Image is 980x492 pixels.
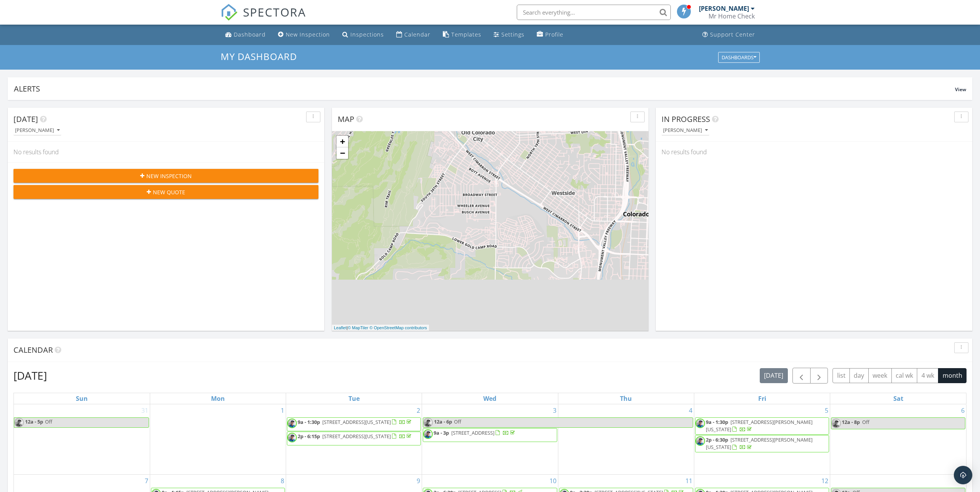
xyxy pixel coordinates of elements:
[13,185,318,199] button: New Quote
[558,404,694,474] td: Go to September 4, 2025
[337,136,348,147] a: Zoom in
[146,172,192,180] span: New Inspection
[618,393,633,404] a: Thursday
[287,419,297,428] img: ian1.jpg
[221,10,306,27] a: SPECTORA
[662,125,709,136] button: [PERSON_NAME]
[699,28,758,42] a: Support Center
[868,368,892,383] button: week
[350,31,384,38] div: Inspections
[13,125,61,136] button: [PERSON_NAME]
[298,419,413,425] a: 9a - 1:30p [STREET_ADDRESS][US_STATE]
[286,404,422,474] td: Go to September 2, 2025
[491,28,528,42] a: Settings
[298,433,413,440] a: 2p - 6:15p [STREET_ADDRESS][US_STATE]
[706,436,812,450] a: 2p - 6:30p [STREET_ADDRESS][PERSON_NAME][US_STATE]
[279,475,286,487] a: Go to September 8, 2025
[423,418,433,427] img: ian1.jpg
[709,12,755,20] div: Mr Home Check
[14,418,24,427] img: ian1.jpg
[892,393,905,404] a: Saturday
[221,50,297,63] span: My Dashboard
[415,475,422,487] a: Go to September 9, 2025
[275,28,333,42] a: New Inspection
[662,114,710,124] span: In Progress
[960,404,966,417] a: Go to September 6, 2025
[482,393,498,404] a: Wednesday
[221,4,238,21] img: The Best Home Inspection Software - Spectora
[710,31,755,38] div: Support Center
[8,142,324,162] div: No results found
[891,368,918,383] button: cal wk
[25,418,44,427] span: 12a - 5p
[45,418,52,425] span: Off
[440,28,484,42] a: Templates
[348,325,369,330] a: © MapTiler
[954,466,972,484] div: Open Intercom Messenger
[663,128,708,133] div: [PERSON_NAME]
[434,429,516,436] a: 9a - 3p [STREET_ADDRESS]
[551,404,558,417] a: Go to September 3, 2025
[706,436,728,443] span: 2p - 6:30p
[332,325,429,331] div: |
[823,404,830,417] a: Go to September 5, 2025
[695,417,829,435] a: 9a - 1:30p [STREET_ADDRESS][PERSON_NAME][US_STATE]
[13,345,53,355] span: Calendar
[298,433,320,440] span: 2p - 6:15p
[451,429,494,436] span: [STREET_ADDRESS]
[150,404,286,474] td: Go to September 1, 2025
[222,28,269,42] a: Dashboard
[322,419,391,425] span: [STREET_ADDRESS][US_STATE]
[849,368,869,383] button: day
[938,368,967,383] button: month
[393,28,434,42] a: Calendar
[234,31,266,38] div: Dashboard
[143,475,150,487] a: Go to September 7, 2025
[322,433,391,440] span: [STREET_ADDRESS][US_STATE]
[687,404,694,417] a: Go to September 4, 2025
[722,55,756,60] div: Dashboards
[955,86,966,93] span: View
[833,368,850,383] button: list
[656,142,972,162] div: No results found
[337,147,348,159] a: Zoom out
[334,325,347,330] a: Leaflet
[451,31,481,38] div: Templates
[830,404,966,474] td: Go to September 6, 2025
[517,5,671,20] input: Search everything...
[706,436,812,450] span: [STREET_ADDRESS][PERSON_NAME][US_STATE]
[74,393,89,404] a: Sunday
[370,325,427,330] a: © OpenStreetMap contributors
[501,31,524,38] div: Settings
[454,418,461,425] span: Off
[434,418,452,427] span: 12a - 6p
[694,404,830,474] td: Go to September 5, 2025
[14,404,150,474] td: Go to August 31, 2025
[13,169,318,183] button: New Inspection
[423,429,433,439] img: ian1.jpg
[243,4,306,20] span: SPECTORA
[862,419,869,425] span: Off
[695,419,705,428] img: ian1.jpg
[14,83,955,94] div: Alerts
[760,368,788,383] button: [DATE]
[287,432,421,445] a: 2p - 6:15p [STREET_ADDRESS][US_STATE]
[548,475,558,487] a: Go to September 10, 2025
[286,31,330,38] div: New Inspection
[684,475,694,487] a: Go to September 11, 2025
[15,128,60,133] div: [PERSON_NAME]
[792,368,811,384] button: Previous month
[347,393,361,404] a: Tuesday
[706,419,728,425] span: 9a - 1:30p
[287,417,421,431] a: 9a - 1:30p [STREET_ADDRESS][US_STATE]
[695,435,829,452] a: 2p - 6:30p [STREET_ADDRESS][PERSON_NAME][US_STATE]
[706,419,812,433] a: 9a - 1:30p [STREET_ADDRESS][PERSON_NAME][US_STATE]
[842,419,860,425] span: 12a - 8p
[298,419,320,425] span: 9a - 1:30p
[339,28,387,42] a: Inspections
[338,114,354,124] span: Map
[718,52,760,63] button: Dashboards
[13,114,38,124] span: [DATE]
[415,404,422,417] a: Go to September 2, 2025
[153,188,185,196] span: New Quote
